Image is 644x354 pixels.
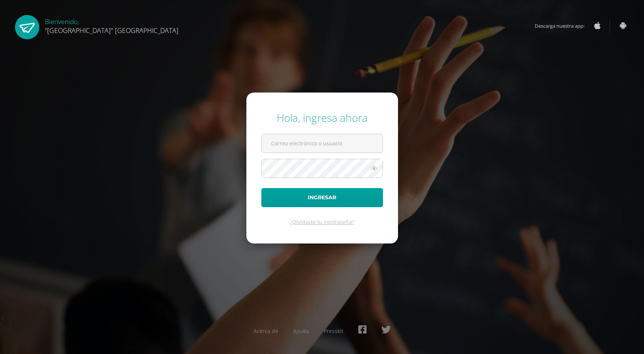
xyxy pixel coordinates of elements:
div: Hola, ingresa ahora [261,111,383,125]
span: Descarga nuestra app: [535,19,592,33]
input: Correo electrónico o usuario [262,134,383,152]
a: Presskit [324,327,343,335]
div: Bienvenido, [45,15,179,35]
span: "[GEOGRAPHIC_DATA]" [GEOGRAPHIC_DATA] [45,26,179,35]
a: Acerca de [253,327,278,335]
button: Ingresar [261,188,383,207]
a: ¿Olvidaste tu contraseña? [290,218,354,226]
a: Ayuda [293,327,309,335]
